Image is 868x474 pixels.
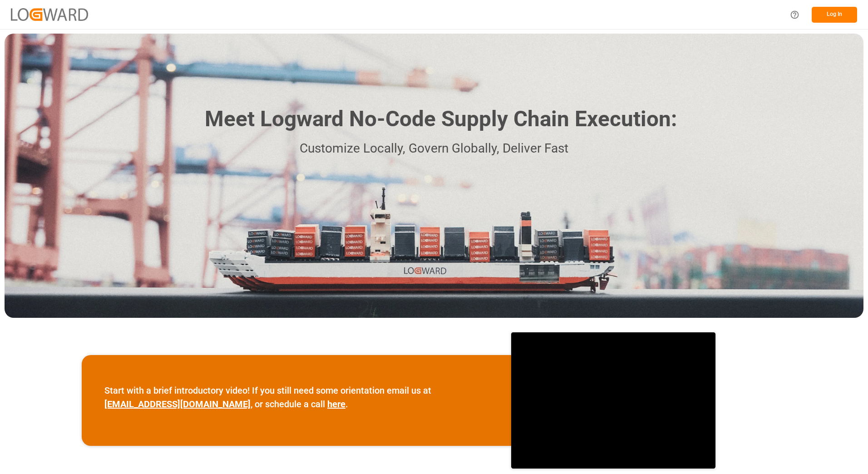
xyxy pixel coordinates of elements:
p: Start with a brief introductory video! If you still need some orientation email us at , or schedu... [104,384,488,411]
img: Logward_new_orange.png [11,8,88,20]
a: here [327,399,345,410]
h1: Meet Logward No-Code Supply Chain Execution: [205,103,677,135]
button: Log In [812,7,857,23]
p: Customize Locally, Govern Globally, Deliver Fast [191,138,677,159]
a: [EMAIL_ADDRESS][DOMAIN_NAME] [104,399,251,410]
button: Help Center [784,5,805,25]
